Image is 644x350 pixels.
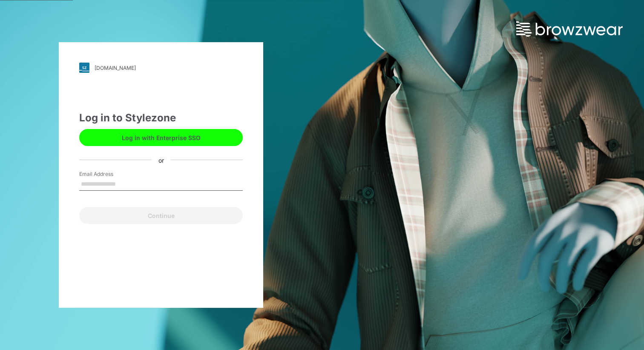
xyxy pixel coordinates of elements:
[516,21,623,37] img: browzwear-logo.73288ffb.svg
[95,65,136,71] div: [DOMAIN_NAME]
[152,155,171,164] div: or
[79,63,243,73] a: [DOMAIN_NAME]
[79,170,139,178] label: Email Address
[79,63,89,73] img: svg+xml;base64,PHN2ZyB3aWR0aD0iMjgiIGhlaWdodD0iMjgiIHZpZXdCb3g9IjAgMCAyOCAyOCIgZmlsbD0ibm9uZSIgeG...
[79,110,243,126] div: Log in to Stylezone
[79,129,243,146] button: Log in with Enterprise SSO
